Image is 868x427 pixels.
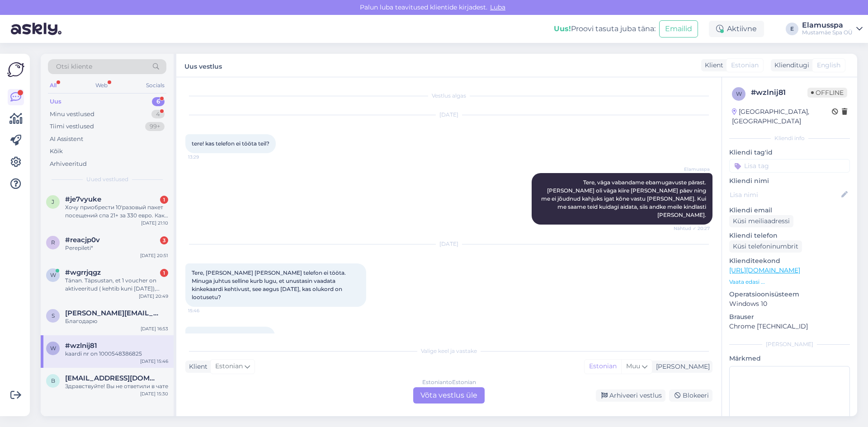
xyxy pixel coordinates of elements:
[140,252,168,259] div: [DATE] 20:51
[709,21,764,37] div: Aktiivne
[65,342,97,350] span: #wzlnij81
[730,190,840,200] input: Lisa nimi
[192,269,347,300] span: Tere, [PERSON_NAME] [PERSON_NAME] telefon ei tööta. Minuga juhtus selline kurb lugu, et unustasin...
[65,195,101,203] span: #je7vyuke
[487,3,508,11] span: Luba
[185,111,712,119] div: [DATE]
[669,389,712,402] div: Blokeeri
[192,333,269,339] span: kaardi nr on 1000548386825
[94,80,109,91] div: Web
[65,244,168,252] div: Perepileti*
[729,256,850,266] p: Klienditeekond
[652,362,710,371] div: [PERSON_NAME]
[192,140,269,147] span: tere! kas telefon ei tööta teil?
[185,362,208,371] div: Klient
[596,389,665,402] div: Arhiveeri vestlus
[151,110,165,119] div: 4
[160,236,168,244] div: 3
[729,266,800,274] a: [URL][DOMAIN_NAME]
[729,148,850,157] p: Kliendi tag'id
[626,362,640,370] span: Muu
[215,361,243,371] span: Estonian
[736,90,742,97] span: w
[729,354,850,363] p: Märkmed
[50,160,87,169] div: Arhiveeritud
[729,278,850,286] p: Vaata edasi ...
[731,61,759,70] span: Estonian
[701,61,723,70] div: Klient
[729,134,850,142] div: Kliendi info
[729,290,850,299] p: Operatsioonisüsteem
[65,203,168,220] div: Хочу приобрести 10'разовый пакет посещений спа 21+ за 330 евро. Как это сделать?
[185,347,712,355] div: Valige keel ja vastake
[65,350,168,358] div: kaardi nr on 1000548386825
[65,309,159,317] span: svetlana.tokmakova@gmail.com
[65,382,168,390] div: Здравствуйте! Вы не ответили в чате
[144,80,166,91] div: Socials
[729,206,850,215] p: Kliendi email
[729,215,793,227] div: Küsi meiliaadressi
[65,236,100,244] span: #reacjp0v
[152,97,165,106] div: 6
[674,225,710,232] span: Nähtud ✓ 20:27
[676,166,710,173] span: Elamusspa
[422,378,476,386] div: Estonian to Estonian
[50,97,61,106] div: Uus
[50,345,56,352] span: w
[751,87,807,98] div: # wzlnij81
[50,272,56,278] span: w
[139,293,168,300] div: [DATE] 20:49
[786,23,798,35] div: E
[413,387,485,404] div: Võta vestlus üle
[51,239,55,246] span: r
[729,231,850,240] p: Kliendi telefon
[188,154,222,160] span: 13:29
[50,135,83,144] div: AI Assistent
[56,62,92,71] span: Otsi kliente
[729,176,850,186] p: Kliendi nimi
[729,312,850,322] p: Brauser
[52,312,55,319] span: s
[50,110,94,119] div: Minu vestlused
[554,23,656,34] div: Proovi tasuta juba täna:
[585,360,621,373] div: Estonian
[51,377,55,384] span: b
[817,61,840,70] span: English
[729,240,802,253] div: Küsi telefoninumbrit
[52,198,54,205] span: j
[732,107,832,126] div: [GEOGRAPHIC_DATA], [GEOGRAPHIC_DATA]
[65,277,168,293] div: Tänan. Täpsustan, et 1 voucher on aktiveeritud ( kehtib kuni [DATE]), teine on aktiveerimata. Kui...
[141,325,168,332] div: [DATE] 16:53
[729,322,850,331] p: Chrome [TECHNICAL_ID]
[729,299,850,309] p: Windows 10
[140,390,168,397] div: [DATE] 15:30
[541,179,708,218] span: Tere, väga vabandame ebamugavuste pärast. [PERSON_NAME] oli väga kiire [PERSON_NAME] päev ning me...
[65,268,101,277] span: #wgrrjqgz
[802,22,863,36] a: ElamusspaMustamäe Spa OÜ
[185,240,712,248] div: [DATE]
[729,159,850,173] input: Lisa tag
[771,61,809,70] div: Klienditugi
[7,61,24,78] img: Askly Logo
[554,24,571,33] b: Uus!
[802,22,853,29] div: Elamusspa
[659,20,698,38] button: Emailid
[184,59,222,71] label: Uus vestlus
[807,88,847,98] span: Offline
[140,358,168,365] div: [DATE] 15:46
[65,317,168,325] div: Благодарю
[145,122,165,131] div: 99+
[802,29,853,36] div: Mustamäe Spa OÜ
[50,147,63,156] div: Kõik
[141,220,168,226] div: [DATE] 21:10
[160,269,168,277] div: 1
[48,80,58,91] div: All
[729,340,850,348] div: [PERSON_NAME]
[86,175,128,183] span: Uued vestlused
[185,92,712,100] div: Vestlus algas
[160,196,168,204] div: 1
[188,307,222,314] span: 15:46
[50,122,94,131] div: Tiimi vestlused
[65,374,159,382] span: begali.alina@gmail.com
